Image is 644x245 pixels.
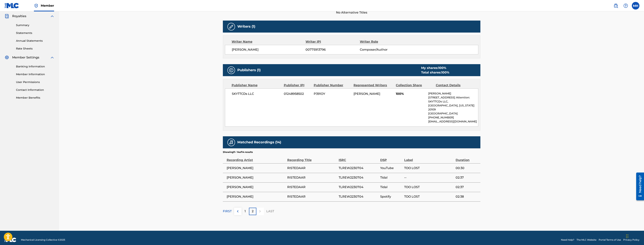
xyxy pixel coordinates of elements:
[227,185,285,189] span: [PERSON_NAME]
[456,194,478,199] span: 02:38
[599,238,621,242] a: Portal Terms of Use
[404,166,454,170] span: TOO LOST
[16,23,54,27] a: Summary
[16,31,54,35] a: Statements
[380,175,402,180] span: Tidal
[252,209,254,214] p: 2
[16,96,54,100] a: Member Benefits
[421,66,449,70] div: My shares:
[41,3,54,8] span: Member
[626,231,628,242] div: Drag
[354,83,393,88] div: Represented Writers
[5,55,9,60] img: Member Settings
[229,24,234,29] img: Writers
[360,47,409,52] span: Composer/Author
[5,238,16,242] img: logo
[314,92,351,96] span: P391OY
[339,185,378,189] span: TLREW2230704
[232,92,281,96] span: SKYTTCDs LLC
[287,154,337,162] div: Recording Title
[237,68,261,72] h5: Publishers (1)
[561,238,574,242] a: Need Help?
[306,47,360,52] span: 00775913796
[50,55,54,60] img: expand
[404,175,454,180] span: --
[622,2,630,10] div: Help
[16,47,54,51] a: Rate Sheets
[577,238,596,242] a: The MLC Website
[404,194,454,199] span: TOO LOST
[623,3,628,8] img: help
[232,83,281,88] div: Publisher Name
[5,14,9,18] img: Royalties
[235,209,240,214] img: left
[380,154,402,162] div: DSP
[16,88,54,92] a: Contact Information
[16,39,54,43] a: Annual Statements
[339,154,378,162] div: ISRC
[625,227,644,245] iframe: Chat Widget
[12,55,39,60] span: Member Settings
[232,39,306,44] div: Writer Name
[436,83,473,88] div: Contact Details
[404,154,454,162] div: Label
[266,209,274,214] p: LAST
[380,185,402,189] span: Tidal
[16,72,54,76] a: Member Information
[237,140,281,144] h5: Matched Recordings (14)
[428,96,478,104] p: [STREET_ADDRESS] Attention: SKYTTCDs LLC,
[314,83,351,88] div: Publisher Number
[50,14,54,18] img: expand
[614,3,618,8] img: search
[404,185,454,189] span: TOO LOST
[287,166,337,170] span: RISTEDAAR
[16,80,54,84] a: User Permissions
[284,83,311,88] div: Publisher IPI
[456,154,478,162] div: Duration
[227,166,285,170] span: [PERSON_NAME]
[428,120,478,124] p: [EMAIL_ADDRESS][DOMAIN_NAME]
[339,175,378,180] span: TLREW2230704
[396,92,425,96] span: 100%
[16,65,54,69] a: Banking Information
[227,154,285,162] div: Recording Artist
[456,185,478,189] span: 02:37
[339,194,378,199] span: TLREW2230704
[633,171,644,202] iframe: Resource Center
[34,3,38,8] img: Top Rightsholder
[360,39,409,44] div: Writer Role
[339,166,378,170] span: TLREW2230704
[380,194,402,199] span: Spotify
[428,112,478,116] p: [GEOGRAPHIC_DATA]
[227,175,285,180] span: [PERSON_NAME]
[456,166,478,170] span: 00:30
[612,2,620,10] a: Public Search
[232,47,306,52] span: [PERSON_NAME]
[456,175,478,180] span: 02:37
[287,194,337,199] span: RISTEDAAR
[396,83,433,88] div: Collection Share
[229,140,234,145] img: Matched Recordings
[284,92,311,96] span: 01248958502
[632,2,639,10] div: User Menu
[287,185,337,189] span: RISTEDAAR
[623,238,639,242] a: Privacy Policy
[12,14,26,18] span: Royalties
[229,68,234,73] img: Publishers
[421,70,449,75] div: Total shares:
[237,24,255,29] h5: Writers (1)
[380,166,402,170] span: YouTube
[223,150,253,154] p: Showing 11 - 14 of 14 results
[223,10,480,15] span: No Alternative Titles
[21,238,65,242] span: Mechanical Licensing Collective © 2025
[306,39,360,44] div: Writer IPI
[245,209,246,214] p: 1
[287,175,337,180] span: RISTEDAAR
[441,71,449,74] span: 100 %
[428,116,478,120] p: [PHONE_NUMBER]
[227,194,285,199] span: [PERSON_NAME]
[428,104,478,112] p: [GEOGRAPHIC_DATA], [US_STATE] 20109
